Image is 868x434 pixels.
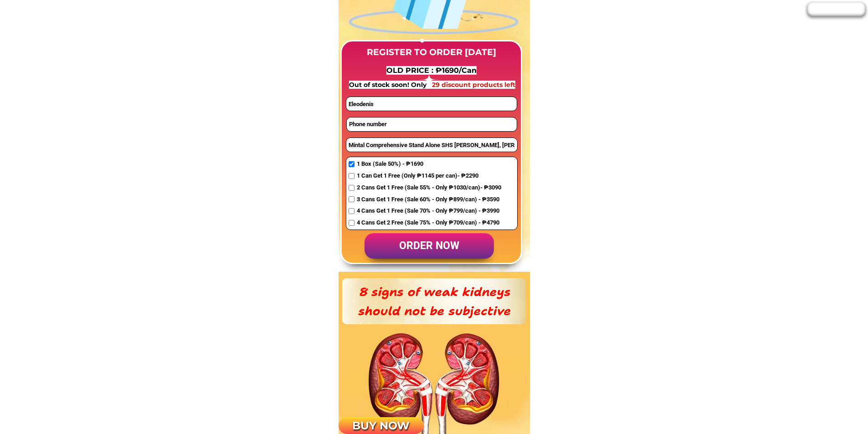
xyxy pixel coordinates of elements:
span: 2 Cans Get 1 Free (Sale 55% - Only ₱1030/can)- ₱3090 [357,183,501,193]
span: 1 Can Get 1 Free (Only ₱1145 per can)- ₱2290 [357,171,501,181]
span: 4 Cans Get 1 Free (Sale 70% - Only ₱799/can) - ₱3990 [357,206,501,216]
span: 29 discount products left [432,81,515,89]
h3: 8 signs of weak kidneys should not be subjective [354,282,514,320]
span: 3 Cans Get 1 Free (Sale 60% - Only ₱899/can) - ₱3590 [357,195,501,204]
p: order now [365,233,494,259]
input: Address [346,138,517,152]
span: 1 Box (Sale 50%) - ₱1690 [357,159,501,169]
span: 4 Cans Get 2 Free (Sale 75% - Only ₱709/can) - ₱4790 [357,218,501,228]
span: Out of stock soon! Only [349,81,428,89]
span: OLD PRICE : ₱1690/Can [386,66,477,75]
input: first and last name [346,97,516,111]
input: Phone number [347,117,517,131]
h3: REGISTER TO ORDER [DATE] [360,46,503,59]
